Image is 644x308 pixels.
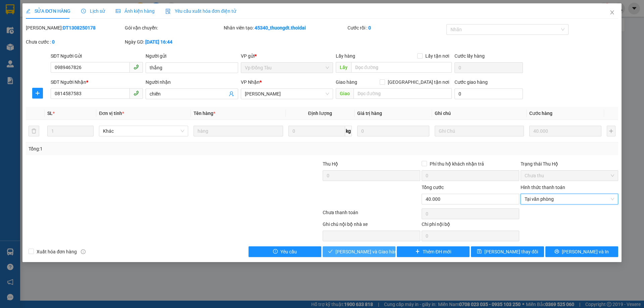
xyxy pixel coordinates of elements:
input: Cước giao hàng [454,88,523,99]
div: Tổng: 1 [29,145,249,152]
div: Cước rồi : [347,24,445,32]
span: [GEOGRAPHIC_DATA] tận nơi [385,78,452,86]
span: clock-circle [81,9,86,13]
div: Gói vận chuyển: [125,24,222,32]
span: Thu Hộ [323,161,338,167]
input: 0 [357,126,429,136]
span: Ảnh kiện hàng [116,8,155,14]
input: Ghi Chú [435,126,524,136]
label: Hình thức thanh toán [521,185,565,190]
div: Ghi chú nội bộ nhà xe [323,221,420,231]
span: SL [47,111,53,116]
div: VP gửi [241,52,333,60]
label: Cước lấy hàng [454,53,485,59]
span: picture [116,9,120,13]
div: [PERSON_NAME]: [26,24,123,32]
span: Lấy hàng [336,53,355,59]
span: Vp Đồng Tàu [245,63,329,73]
button: plus [32,88,43,99]
button: delete [29,126,39,136]
input: 0 [529,126,601,136]
span: Tên hàng [194,111,215,116]
span: SỬA ĐƠN HÀNG [26,8,70,14]
button: plus [607,126,615,136]
span: Tại văn phòng [525,194,614,204]
span: [PERSON_NAME] thay đổi [484,248,538,255]
span: check [328,249,333,254]
input: Dọc đường [351,62,452,73]
span: Lấy [336,62,351,73]
span: info-circle [81,249,86,254]
span: user-add [229,91,234,97]
span: close [609,10,615,15]
span: save [477,249,482,254]
button: Close [603,3,622,22]
span: plus [33,90,43,96]
span: Phí thu hộ khách nhận trả [427,160,487,168]
b: 0 [52,39,55,45]
span: Yêu cầu xuất hóa đơn điện tử [165,8,236,14]
span: Giao [336,88,354,99]
button: check[PERSON_NAME] và Giao hàng [323,246,395,257]
div: Chưa cước : [26,38,123,46]
span: edit [26,9,31,13]
span: plus [415,249,420,254]
span: Cước hàng [529,111,552,116]
span: VP Nhận [241,79,260,85]
span: Đơn vị tính [99,111,124,116]
div: Chưa thanh toán [322,209,421,221]
b: 0 [368,25,371,30]
input: Dọc đường [354,88,452,99]
span: Lý Nhân [245,89,329,99]
button: exclamation-circleYêu cầu [249,246,321,257]
th: Ghi chú [432,107,527,120]
span: phone [133,64,139,70]
span: [PERSON_NAME] và In [562,248,609,255]
button: save[PERSON_NAME] thay đổi [471,246,544,257]
span: Lịch sử [81,8,105,14]
div: SĐT Người Nhận [51,78,143,86]
span: Yêu cầu [280,248,297,255]
span: kg [345,126,352,136]
div: Ngày GD: [125,38,222,46]
button: plusThêm ĐH mới [397,246,470,257]
span: Xuất hóa đơn hàng [34,248,79,255]
span: Khác [103,126,184,136]
span: printer [554,249,559,254]
span: Thêm ĐH mới [423,248,451,255]
img: icon [165,9,171,14]
span: phone [133,90,139,96]
b: DT1308250178 [63,25,96,30]
div: SĐT Người Gửi [51,52,143,60]
div: Người nhận [146,78,238,86]
span: Giao hàng [336,79,357,85]
span: Giá trị hàng [357,111,382,116]
button: printer[PERSON_NAME] và In [545,246,618,257]
input: Cước lấy hàng [454,62,523,73]
span: exclamation-circle [273,249,278,254]
b: 45340_thuongdt.thoidai [255,25,306,30]
div: Nhân viên tạo: [224,24,346,32]
div: Chi phí nội bộ [422,221,519,231]
span: [PERSON_NAME] và Giao hàng [335,248,400,255]
div: Trạng thái Thu Hộ [521,160,618,168]
b: [DATE] 16:44 [145,39,172,45]
span: Chưa thu [525,171,614,181]
div: Người gửi [146,52,238,60]
span: Tổng cước [422,185,444,190]
span: Lấy tận nơi [423,52,452,60]
label: Cước giao hàng [454,79,488,85]
input: VD: Bàn, Ghế [194,126,283,136]
span: Định lượng [308,111,332,116]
